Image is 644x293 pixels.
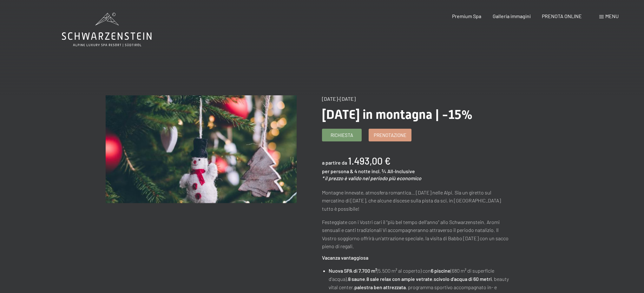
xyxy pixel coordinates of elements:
strong: 8 saune [348,276,365,282]
strong: scivolo d'acqua di 60 metri [434,276,492,282]
strong: 8 sale relax con ampie vetrate [366,276,432,282]
b: 1.493,00 € [348,155,391,167]
span: 4 notte [354,168,371,174]
img: Natale in montagna | -15% [106,95,297,203]
span: [DATE] in montagna | -15% [322,107,473,122]
span: [DATE]-[DATE] [322,96,356,102]
span: per persona & [322,168,353,174]
span: Richiesta [331,132,353,139]
strong: Vacanza vantaggiosa [322,255,368,261]
strong: Nuova SPA di 7.700 m² [329,268,377,274]
em: * il prezzo è valido nel periodo più economico [322,175,421,181]
span: incl. ¾ All-Inclusive [371,168,415,174]
span: Menu [605,13,619,19]
span: Prenotazione [374,132,406,139]
strong: palestra ben attrezzata [354,284,406,290]
a: Premium Spa [452,13,481,19]
a: PRENOTA ONLINE [542,13,582,19]
a: Prenotazione [369,129,411,141]
span: a partire da [322,160,347,166]
strong: 6 piscine [431,268,450,274]
a: Richiesta [322,129,361,141]
a: Galleria immagini [493,13,531,19]
p: Festeggiate con i Vostri cari il "più bel tempo dell'anno" allo Schwarzenstein. Aromi sensuali e ... [322,218,513,250]
p: Montagne innevate, atmosfera romantica… [DATE] nelle Alpi. Sia un giretto sul mercatino di [DATE]... [322,188,513,213]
